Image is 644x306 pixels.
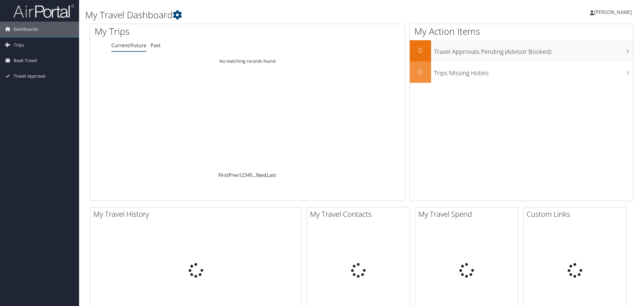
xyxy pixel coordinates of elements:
span: Book Travel [14,53,37,68]
span: Travel Approval [14,69,46,84]
h2: 0 [410,66,431,77]
h1: My Action Items [410,25,633,38]
h1: My Trips [95,25,269,38]
a: 5 [250,172,252,178]
td: No matching records found [90,56,405,67]
h2: 0 [410,45,431,55]
a: Last [267,172,276,178]
img: airportal-logo.png [13,4,74,18]
span: [PERSON_NAME] [594,9,632,16]
a: 0Travel Approvals Pending (Advisor Booked) [410,40,633,62]
a: [PERSON_NAME] [590,3,638,21]
a: First [218,172,228,178]
a: 4 [247,172,250,178]
h3: Travel Approvals Pending (Advisor Booked) [434,44,633,56]
span: … [252,172,256,178]
h2: Custom Links [527,209,626,219]
h2: My Travel Spend [418,209,518,219]
a: 0Trips Missing Hotels [410,62,633,83]
span: Dashboards [14,22,38,37]
a: Past [151,42,161,49]
a: 2 [242,172,244,178]
a: Current/Future [111,42,146,49]
a: Next [256,172,267,178]
a: Prev [228,172,239,178]
a: 1 [239,172,242,178]
h2: My Travel Contacts [310,209,410,219]
span: Trips [14,37,24,53]
h2: My Travel History [93,209,301,219]
h1: My Travel Dashboard [85,9,454,21]
h3: Trips Missing Hotels [434,66,633,77]
a: 3 [244,172,247,178]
